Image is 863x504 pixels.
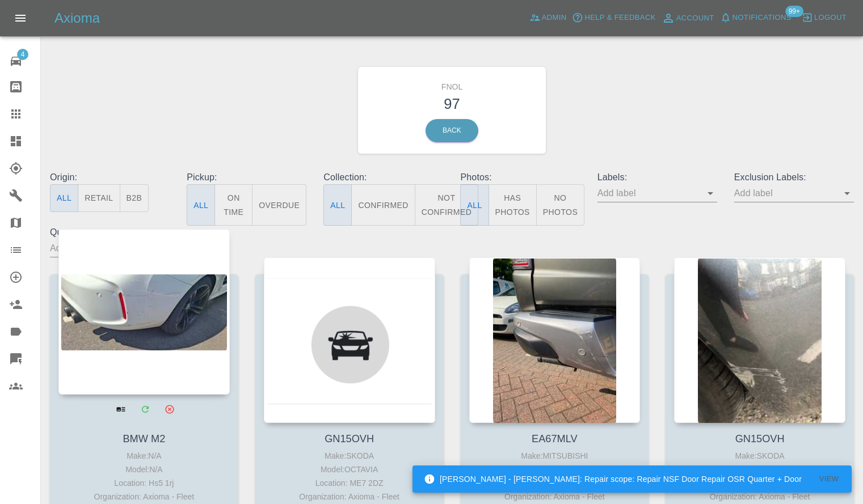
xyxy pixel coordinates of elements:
[542,11,567,24] span: Admin
[472,490,638,503] div: Organization: Axioma - Fleet
[187,171,306,184] p: Pickup:
[659,9,717,27] a: Account
[50,239,153,257] input: Add quoter
[17,49,28,60] span: 4
[367,75,538,93] h6: FNOL
[61,449,227,463] div: Make: N/A
[677,490,843,503] div: Organization: Axioma - Fleet
[814,11,847,24] span: Logout
[799,9,849,27] button: Logout
[597,184,700,202] input: Add label
[267,490,432,503] div: Organization: Axioma - Fleet
[584,11,655,24] span: Help & Feedback
[733,11,792,24] span: Notifications
[61,476,227,490] div: Location: Hs5 1rj
[267,476,432,490] div: Location: ME7 2DZ
[50,226,170,239] p: Quoters:
[676,12,714,25] span: Account
[460,184,489,226] button: All
[109,397,132,421] a: View
[527,9,570,27] a: Admin
[785,6,803,17] span: 99+
[120,184,149,212] button: B2B
[735,433,785,444] a: GN15OVH
[367,93,538,115] h3: 97
[54,9,100,27] h5: Axioma
[50,184,78,212] button: All
[158,397,181,421] button: Archive
[702,185,718,201] button: Open
[677,449,843,463] div: Make: SKODA
[267,463,432,476] div: Model: OCTAVIA
[50,171,170,184] p: Origin:
[569,9,658,27] button: Help & Feedback
[426,119,478,142] a: Back
[323,184,352,226] button: All
[717,9,794,27] button: Notifications
[214,184,252,226] button: On Time
[597,171,717,184] p: Labels:
[323,171,443,184] p: Collection:
[532,433,578,444] a: EA67MLV
[415,184,478,226] button: Not Confirmed
[133,397,157,421] a: Modify
[536,184,584,226] button: No Photos
[811,471,847,488] button: View
[839,185,855,201] button: Open
[489,184,537,226] button: Has Photos
[123,433,165,444] a: BMW M2
[78,184,120,212] button: Retail
[734,184,837,202] input: Add label
[7,5,34,32] button: Open drawer
[325,433,374,444] a: GN15OVH
[252,184,306,226] button: Overdue
[187,184,215,226] button: All
[61,490,227,503] div: Organization: Axioma - Fleet
[460,171,580,184] p: Photos:
[351,184,415,226] button: Confirmed
[61,463,227,476] div: Model: N/A
[424,469,802,489] div: [PERSON_NAME] - [PERSON_NAME]: Repair scope: Repair NSF Door Repair OSR Quarter + Door
[267,449,432,463] div: Make: SKODA
[734,171,854,184] p: Exclusion Labels:
[472,449,638,463] div: Make: MITSUBISHI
